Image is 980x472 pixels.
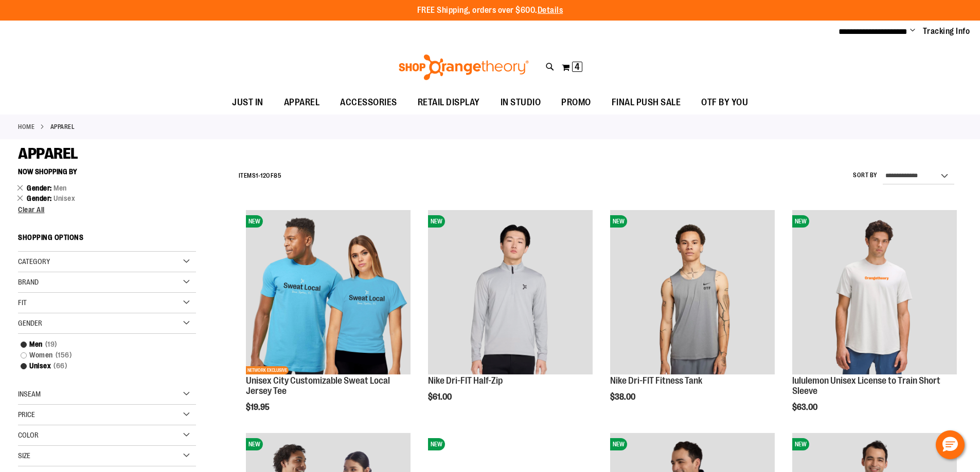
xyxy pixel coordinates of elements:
[610,210,775,374] img: Nike Dri-FIT Fitness Tank
[274,91,330,114] a: APPAREL
[428,438,445,450] span: NEW
[610,215,627,228] span: NEW
[18,319,42,327] span: Gender
[418,91,480,114] span: RETAIL DISPLAY
[561,91,591,114] span: PROMO
[340,91,397,114] span: ACCESSORIES
[15,339,186,350] a: Men19
[53,350,75,361] span: 156
[18,257,50,266] span: Category
[853,171,878,180] label: Sort By
[397,54,530,80] img: Shop Orangetheory
[792,215,809,228] span: NEW
[15,350,186,361] a: Women156
[792,210,957,376] a: lululemon Unisex License to Train Short SleeveNEW
[407,91,490,115] a: RETAIL DISPLAY
[18,390,41,398] span: Inseam
[246,215,263,228] span: NEW
[246,210,411,376] a: Unisex City Customizable Fine Jersey TeeNEWNETWORK EXCLUSIVE
[792,210,957,374] img: lululemon Unisex License to Train Short Sleeve
[18,145,78,162] span: APPAREL
[18,410,35,419] span: Price
[18,451,30,460] span: Size
[428,210,593,376] a: Nike Dri-FIT Half-ZipNEW
[787,205,962,438] div: product
[792,403,819,412] span: $63.00
[18,278,39,286] span: Brand
[15,361,186,371] a: Unisex66
[54,184,67,192] span: Men
[910,26,915,36] button: Account menu
[501,91,541,114] span: IN STUDIO
[428,210,593,374] img: Nike Dri-FIT Half-Zip
[18,122,34,131] a: Home
[923,26,970,37] a: Tracking Info
[246,366,289,374] span: NETWORK EXCLUSIVE
[232,91,263,114] span: JUST IN
[330,91,407,115] a: ACCESSORIES
[701,91,748,114] span: OTF BY YOU
[428,215,445,228] span: NEW
[936,430,965,459] button: Hello, have a question? Let’s chat.
[246,403,271,412] span: $19.95
[792,438,809,450] span: NEW
[27,194,54,202] span: Gender
[43,339,60,350] span: 19
[610,438,627,450] span: NEW
[246,438,263,450] span: NEW
[612,91,681,114] span: FINAL PUSH SALE
[490,91,551,115] a: IN STUDIO
[551,91,601,115] a: PROMO
[246,210,411,374] img: Unisex City Customizable Fine Jersey Tee
[610,375,702,386] a: Nike Dri-FIT Fitness Tank
[18,206,196,213] a: Clear All
[601,91,691,115] a: FINAL PUSH SALE
[691,91,758,115] a: OTF BY YOU
[18,298,27,307] span: Fit
[51,361,69,371] span: 66
[605,205,780,428] div: product
[18,229,196,252] strong: Shopping Options
[246,375,390,396] a: Unisex City Customizable Sweat Local Jersey Tee
[260,172,266,179] span: 12
[575,62,580,72] span: 4
[241,205,416,438] div: product
[417,5,563,16] p: FREE Shipping, orders over $600.
[27,184,54,192] span: Gender
[222,91,274,115] a: JUST IN
[50,122,75,131] strong: APPAREL
[256,172,258,179] span: 1
[423,205,598,428] div: product
[239,168,282,184] h2: Items - of
[428,375,503,386] a: Nike Dri-FIT Half-Zip
[18,163,82,180] button: Now Shopping by
[274,172,281,179] span: 85
[284,91,320,114] span: APPAREL
[18,205,45,214] span: Clear All
[610,210,775,376] a: Nike Dri-FIT Fitness TankNEW
[18,431,39,439] span: Color
[538,6,563,15] a: Details
[792,375,940,396] a: lululemon Unisex License to Train Short Sleeve
[610,392,637,402] span: $38.00
[428,392,453,402] span: $61.00
[54,194,75,202] span: Unisex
